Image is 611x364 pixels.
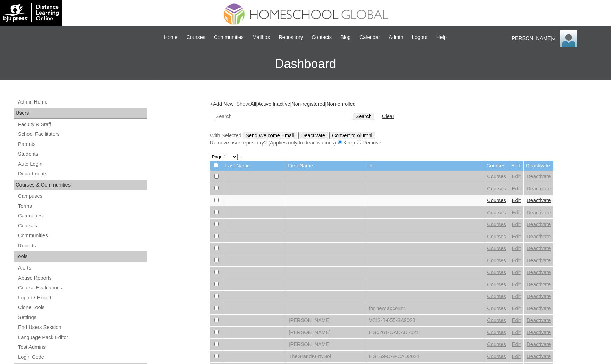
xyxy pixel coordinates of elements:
td: First Name [286,161,366,171]
div: + | Show: | | | | [210,100,554,146]
a: Courses [487,341,506,347]
td: [PERSON_NAME] [286,327,366,339]
a: Courses [487,174,506,179]
a: Courses [487,306,506,311]
a: Active [257,101,271,107]
a: Deactivate [527,354,551,359]
a: Edit [512,282,521,287]
a: Courses [487,293,506,299]
a: Edit [512,198,521,203]
a: Edit [512,317,521,323]
div: Courses & Communities [14,180,147,191]
td: Courses [484,161,509,171]
a: Categories [17,212,147,220]
span: Calendar [360,33,380,41]
a: Home [160,33,181,41]
a: Deactivate [527,222,551,227]
a: Edit [512,293,521,299]
span: Admin [389,33,403,41]
a: Edit [512,234,521,239]
span: Home [164,33,177,41]
a: Deactivate [527,330,551,335]
a: Clear [382,114,394,119]
a: Deactivate [527,210,551,215]
input: Send Welcome Email [243,132,297,139]
input: Search [214,112,345,121]
a: School Facilitators [17,130,147,139]
a: Calendar [356,33,383,41]
a: Login Code [17,353,147,362]
img: Ariane Ebuen [560,30,577,47]
a: Clone Tools [17,303,147,312]
div: Users [14,108,147,119]
a: Deactivate [527,317,551,323]
a: Edit [512,246,521,251]
a: Settings [17,313,147,322]
a: Courses [487,282,506,287]
a: Add New [213,101,233,107]
div: Tools [14,251,147,262]
a: Deactivate [527,246,551,251]
a: Language Pack Editor [17,333,147,342]
div: [PERSON_NAME] [510,30,604,47]
a: Deactivate [527,293,551,299]
a: Admin [385,33,407,41]
span: Blog [340,33,350,41]
a: Deactivate [527,341,551,347]
a: Alerts [17,264,147,272]
a: Courses [487,222,506,227]
input: Search [353,113,374,120]
input: Deactivate [298,132,328,139]
a: Edit [512,174,521,179]
a: End Users Session [17,323,147,332]
a: Deactivate [527,198,551,203]
a: Communities [210,33,247,41]
td: Last Name [223,161,286,171]
a: Test Admins [17,343,147,351]
a: Deactivate [527,282,551,287]
a: Edit [512,210,521,215]
a: Edit [512,258,521,263]
td: VCIS-8-055-SA2023 [366,315,484,326]
a: Courses [487,258,506,263]
a: Mailbox [249,33,274,41]
a: Terms [17,202,147,210]
a: Edit [512,354,521,359]
a: Edit [512,222,521,227]
span: Courses [186,33,205,41]
a: Abuse Reports [17,274,147,282]
a: Inactive [273,101,290,107]
a: Courses [487,234,506,239]
a: Edit [512,186,521,191]
a: All [250,101,256,107]
a: Deactivate [527,270,551,275]
div: With Selected: [210,132,554,147]
a: Deactivate [527,174,551,179]
a: Reports [17,241,147,250]
a: Faculty & Staff [17,120,147,129]
a: Courses [487,210,506,215]
a: Campuses [17,192,147,200]
a: Courses [487,270,506,275]
td: for new account [366,303,484,315]
a: Courses [487,186,506,191]
a: Edit [512,341,521,347]
a: » [239,154,242,159]
a: Repository [275,33,306,41]
a: Logout [408,33,431,41]
a: Deactivate [527,234,551,239]
a: Deactivate [527,186,551,191]
a: Courses [17,222,147,230]
a: Courses [487,246,506,251]
a: Help [433,33,450,41]
span: Logout [412,33,428,41]
a: Courses [487,317,506,323]
div: Remove user repository? (Applies only to deactivations) Keep Remove [210,139,554,147]
a: Courses [487,330,506,335]
a: Deactivate [527,306,551,311]
td: TheGrandKurtyBoi [286,351,366,363]
a: Courses [487,354,506,359]
td: Deactivate [524,161,553,171]
input: Convert to Alumni [329,132,375,139]
a: Courses [183,33,209,41]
